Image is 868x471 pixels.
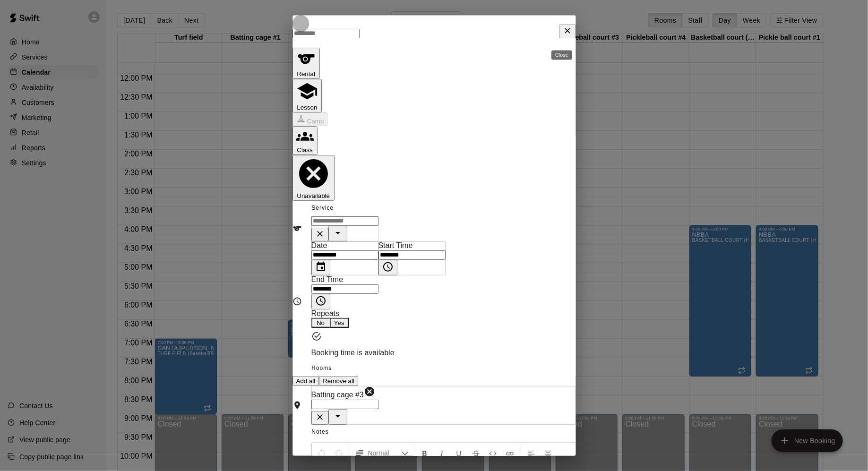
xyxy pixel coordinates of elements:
span: Notes [311,428,328,435]
button: Format Underline [451,445,467,462]
span: Rooms [311,365,332,371]
button: Format Bold [417,445,433,462]
span: Camps can only be created in the Services page [292,117,328,125]
button: Redo [331,445,347,462]
button: Unavailable [292,155,335,201]
button: Lesson [292,79,322,112]
button: Class [292,126,318,155]
button: Center Align [540,445,556,462]
button: Formatting Options [351,445,413,462]
button: Add all [292,376,319,386]
svg: Timing [292,297,302,306]
button: Clear [311,228,328,241]
button: Yes [330,318,349,328]
button: Insert Link [502,445,518,462]
span: Batting cage #3 [311,391,364,399]
span: Repeats [311,309,349,318]
button: Left Align [523,445,539,462]
button: Insert Code [485,445,501,462]
button: Undo [314,445,330,462]
div: Close [551,51,572,60]
button: Open [328,226,347,241]
div: Batting cage #3 [311,386,576,399]
div: Booking time is available [311,345,395,361]
button: Format Italics [434,445,450,462]
button: Format Strikethrough [468,445,484,462]
svg: Rooms [292,401,302,410]
span: Start Time [378,241,446,250]
button: Remove all [319,376,358,386]
button: Rental [292,48,320,79]
button: Camp [292,112,328,126]
button: No [311,318,330,328]
span: Service [311,205,334,211]
span: Normal [368,448,401,458]
span: End Time [311,275,344,283]
button: Open [328,409,347,425]
button: Choose time, selected time is 2:30 PM [311,294,330,309]
span: Date [311,241,378,250]
div: outlined button group [311,318,349,328]
button: Clear [311,411,328,425]
button: Close [559,25,576,38]
button: Choose date, selected date is Aug 14, 2025 [311,260,330,275]
button: Choose time, selected time is 2:00 PM [378,260,397,275]
svg: Service [292,224,302,233]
